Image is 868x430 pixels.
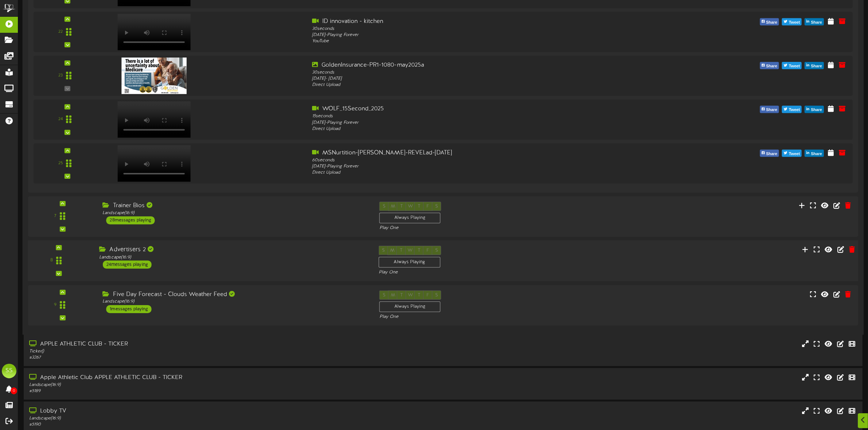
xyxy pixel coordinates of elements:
span: Tweet [787,150,801,158]
div: 30 seconds [312,26,642,32]
span: Tweet [787,106,801,114]
div: 1 messages playing [106,305,151,313]
div: Direct Upload [312,170,642,176]
span: Tweet [787,19,801,27]
div: Trainer Bios [102,202,368,210]
div: SS [2,364,16,378]
div: Direct Upload [312,126,642,132]
div: Direct Upload [312,82,642,88]
div: Ticker ( ) [29,348,368,355]
div: Always Playing [379,213,441,224]
span: Share [764,19,779,27]
button: Share [760,18,779,25]
div: [DATE] - Playing Forever [312,120,642,126]
div: Always Playing [379,301,441,312]
span: Share [809,150,824,158]
div: Advertisers 2 [99,246,367,255]
button: Tweet [782,150,802,157]
div: GoldenInsurance-PR1-1080-may2025a [312,61,642,70]
div: 8 [50,258,53,264]
div: Landscape ( 16:9 ) [99,255,367,261]
div: Landscape ( 16:9 ) [102,210,368,216]
div: # 5189 [29,388,368,394]
button: Tweet [782,106,802,113]
div: Landscape ( 16:9 ) [29,415,368,422]
button: Share [760,106,779,113]
img: 4f5fff2d-53ca-4b6e-810e-5733117338ad.jpg [121,58,186,94]
button: Share [805,150,824,157]
button: Share [760,150,779,157]
div: Always Playing [379,257,440,268]
div: 23 [58,73,63,79]
div: ID innovation - kitchen [312,17,642,26]
div: # 3267 [29,355,368,361]
div: 24 messages playing [103,261,152,269]
div: WOLF_15Second_2025 [312,105,642,114]
div: Play One [379,270,577,276]
div: [DATE] - Playing Forever [312,163,642,170]
span: Share [809,63,824,71]
div: MSNurtition-[PERSON_NAME]-REVELad-[DATE] [312,149,642,157]
div: Play One [379,225,576,232]
div: Landscape ( 16:9 ) [29,382,368,388]
div: 30 seconds [312,70,642,76]
button: Share [805,18,824,25]
div: 22 [58,29,63,35]
span: Share [764,150,779,158]
div: Apple Athletic Club APPLE ATHLETIC CLUB - TICKER [29,374,368,382]
div: 15 seconds [312,114,642,120]
div: Five Day Forecast - Clouds Weather Feed [102,291,368,299]
div: 24 [58,117,63,123]
div: APPLE ATHLETIC CLUB - TICKER [29,340,368,348]
span: Tweet [787,63,801,71]
button: Share [760,62,779,70]
span: Share [809,19,824,27]
div: 60 seconds [312,157,642,163]
span: 0 [11,387,17,394]
div: Play One [379,314,576,320]
div: Landscape ( 16:9 ) [102,299,368,305]
button: Share [805,106,824,113]
div: # 5190 [29,422,368,428]
button: Share [805,62,824,70]
button: Tweet [782,62,802,70]
span: Share [764,63,779,71]
div: 28 messages playing [106,217,155,225]
span: Share [809,106,824,114]
div: Lobby TV [29,407,368,415]
div: YouTube [312,38,642,44]
div: [DATE] - [DATE] [312,76,642,82]
div: [DATE] - Playing Forever [312,32,642,38]
button: Tweet [782,18,802,25]
div: 25 [58,161,63,167]
span: Share [764,106,779,114]
div: 9 [54,302,57,308]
